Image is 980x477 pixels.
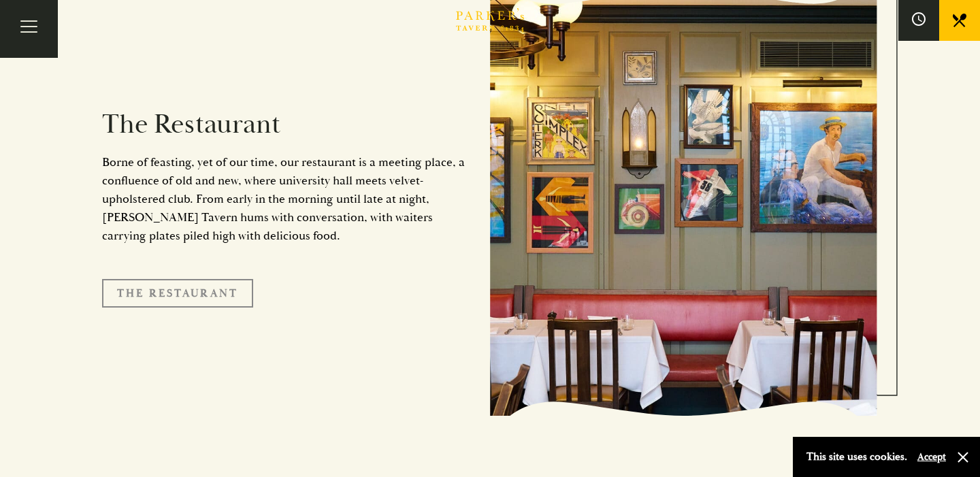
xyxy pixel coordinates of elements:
p: Borne of feasting, yet of our time, our restaurant is a meeting place, a confluence of old and ne... [102,153,470,245]
a: The Restaurant [102,279,253,308]
p: This site uses cookies. [806,447,907,467]
button: Close and accept [956,450,970,464]
h2: The Restaurant [102,108,470,141]
button: Accept [917,450,946,463]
